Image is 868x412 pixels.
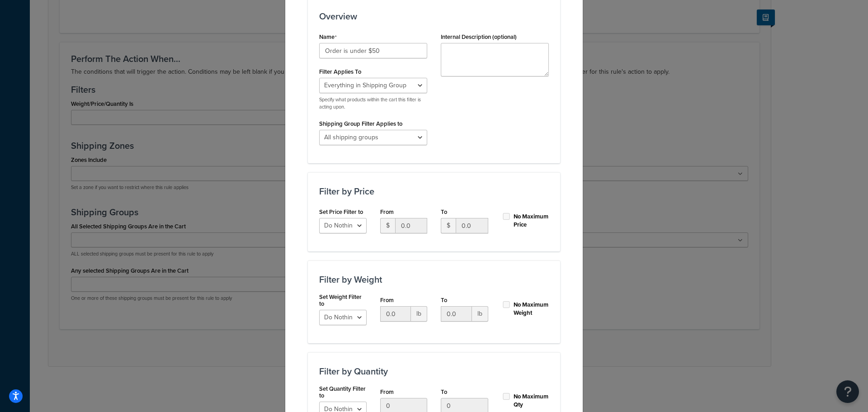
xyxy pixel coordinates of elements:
[411,306,427,322] span: lb
[441,297,447,303] label: To
[380,388,394,395] label: From
[514,301,549,317] label: No Maximum Weight
[380,218,395,233] span: $
[441,33,517,40] label: Internal Description (optional)
[319,11,549,21] h3: Overview
[319,68,361,75] label: Filter Applies To
[319,366,549,376] h3: Filter by Quantity
[319,120,402,127] label: Shipping Group Filter Applies to
[514,393,549,409] label: No Maximum Qty
[441,208,447,215] label: To
[380,208,394,215] label: From
[514,213,549,229] label: No Maximum Price
[380,297,394,303] label: From
[441,388,447,395] label: To
[319,275,549,284] h3: Filter by Weight
[472,306,488,322] span: lb
[441,218,456,233] span: $
[319,385,367,399] label: Set Quantity Filter to
[319,33,337,41] label: Name
[319,208,363,215] label: Set Price Filter to
[319,294,367,307] label: Set Weight Filter to
[319,96,427,110] p: Specify what products within the cart this filter is acting upon.
[319,186,549,196] h3: Filter by Price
